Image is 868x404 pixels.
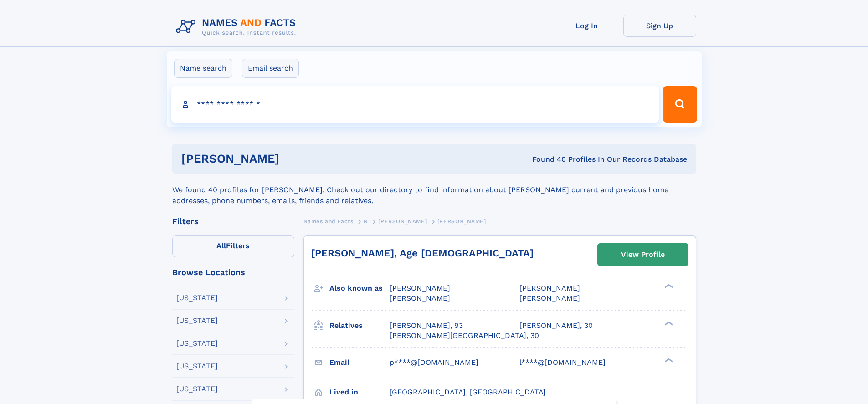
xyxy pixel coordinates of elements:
[176,340,218,347] div: [US_STATE]
[172,174,696,206] div: We found 40 profiles for [PERSON_NAME]. Check out our directory to find information about [PERSON...
[519,321,593,331] a: [PERSON_NAME], 30
[663,320,673,326] div: ❯
[172,268,294,276] div: Browse Locations
[519,284,580,292] span: [PERSON_NAME]
[378,218,427,225] span: [PERSON_NAME]
[519,294,580,302] span: [PERSON_NAME]
[303,215,354,227] a: Names and Facts
[390,284,450,292] span: [PERSON_NAME]
[663,357,673,363] div: ❯
[378,215,427,227] a: [PERSON_NAME]
[176,294,218,302] div: [US_STATE]
[663,86,697,123] button: Search Button
[390,294,450,302] span: [PERSON_NAME]
[174,59,232,78] label: Name search
[181,153,406,164] h1: [PERSON_NAME]
[176,363,218,370] div: [US_STATE]
[311,247,534,259] a: [PERSON_NAME], Age [DEMOGRAPHIC_DATA]
[364,218,368,225] span: N
[172,235,294,257] label: Filters
[598,244,688,266] a: View Profile
[176,317,218,324] div: [US_STATE]
[406,154,687,164] div: Found 40 Profiles In Our Records Database
[172,15,303,39] img: Logo Names and Facts
[621,244,665,265] div: View Profile
[390,388,546,396] span: [GEOGRAPHIC_DATA], [GEOGRAPHIC_DATA]
[663,283,673,289] div: ❯
[390,331,539,341] a: [PERSON_NAME][GEOGRAPHIC_DATA], 30
[176,385,218,393] div: [US_STATE]
[329,384,390,400] h3: Lived in
[242,59,299,78] label: Email search
[171,86,659,123] input: search input
[364,215,368,227] a: N
[329,318,390,333] h3: Relatives
[329,281,390,296] h3: Also known as
[623,15,696,37] a: Sign Up
[437,218,486,225] span: [PERSON_NAME]
[172,217,294,225] div: Filters
[329,355,390,370] h3: Email
[550,15,623,37] a: Log In
[390,321,463,331] a: [PERSON_NAME], 93
[216,241,226,250] span: All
